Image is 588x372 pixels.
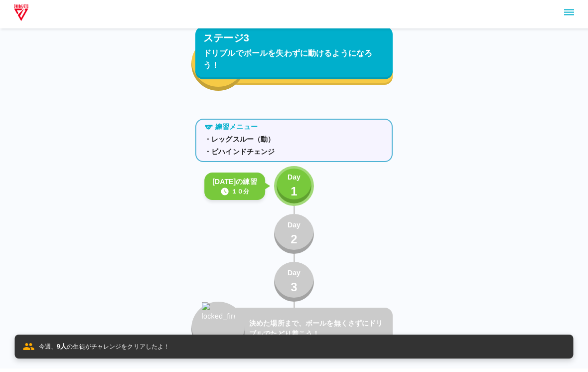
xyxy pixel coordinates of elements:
[274,265,314,305] button: Day3
[291,186,297,204] p: 1
[288,271,300,282] p: Day
[215,125,258,136] p: 練習メニュー
[39,345,170,355] p: 今週、 の生徒がチャレンジをクリアしたよ！
[191,305,245,359] button: locked_fire_icon
[274,170,314,209] button: Day1
[204,150,384,161] p: ・ビハインドチェンジ
[57,346,67,354] span: 9 人
[291,234,297,252] p: 2
[288,223,300,234] p: Day
[191,40,245,94] button: fire_icon
[12,6,30,26] img: dummy
[561,7,578,24] button: sidemenu
[204,138,384,148] p: ・レッグスルー（動）
[291,282,297,300] p: 3
[249,322,389,343] p: 決めた場所まで、ボールを無くさずにドリブルでたどり着こう！
[202,306,235,347] img: locked_fire_icon
[203,34,249,49] p: ステージ3
[288,176,300,186] p: Day
[231,190,249,199] p: １０分
[212,180,257,190] p: [DATE]の練習
[274,217,314,257] button: Day2
[203,51,385,75] p: ドリブルでボールを失わずに動けるようになろう！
